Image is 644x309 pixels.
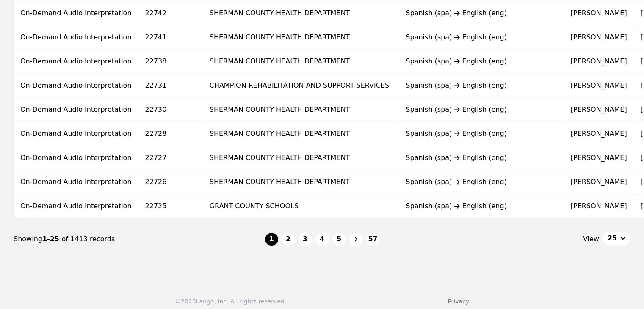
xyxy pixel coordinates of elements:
[203,25,399,50] td: SHERMAN COUNTY HEALTH DEPARTMENT
[406,153,557,163] div: Spanish (spa) English (eng)
[564,50,634,74] td: [PERSON_NAME]
[203,170,399,194] td: SHERMAN COUNTY HEALTH DEPARTMENT
[138,25,203,50] td: 22741
[564,170,634,194] td: [PERSON_NAME]
[406,177,557,187] div: Spanish (spa) English (eng)
[332,232,346,246] button: 5
[564,146,634,170] td: [PERSON_NAME]
[138,50,203,74] td: 22738
[14,122,138,146] td: On-Demand Audio Interpretation
[564,1,634,25] td: [PERSON_NAME]
[366,232,380,246] button: 57
[299,232,312,246] button: 3
[14,170,138,194] td: On-Demand Audio Interpretation
[203,98,399,122] td: SHERMAN COUNTY HEALTH DEPARTMENT
[406,201,557,211] div: Spanish (spa) English (eng)
[406,105,557,115] div: Spanish (spa) English (eng)
[14,234,265,244] div: Showing of 1413 records
[564,194,634,218] td: [PERSON_NAME]
[203,50,399,74] td: SHERMAN COUNTY HEALTH DEPARTMENT
[138,122,203,146] td: 22728
[138,194,203,218] td: 22725
[203,74,399,98] td: CHAMPION REHABILITATION AND SUPPORT SERVICES
[138,74,203,98] td: 22731
[203,146,399,170] td: SHERMAN COUNTY HEALTH DEPARTMENT
[583,234,599,244] span: View
[564,98,634,122] td: [PERSON_NAME]
[138,170,203,194] td: 22726
[282,232,295,246] button: 2
[42,235,62,243] span: 1-25
[406,32,557,42] div: Spanish (spa) English (eng)
[564,122,634,146] td: [PERSON_NAME]
[448,298,469,305] a: Privacy
[406,80,557,91] div: Spanish (spa) English (eng)
[14,25,138,50] td: On-Demand Audio Interpretation
[14,74,138,98] td: On-Demand Audio Interpretation
[138,1,203,25] td: 22742
[203,194,399,218] td: GRANT COUNTY SCHOOLS
[406,56,557,66] div: Spanish (spa) English (eng)
[603,232,630,245] button: 25
[14,50,138,74] td: On-Demand Audio Interpretation
[315,232,329,246] button: 4
[406,129,557,139] div: Spanish (spa) English (eng)
[14,194,138,218] td: On-Demand Audio Interpretation
[14,146,138,170] td: On-Demand Audio Interpretation
[564,25,634,50] td: [PERSON_NAME]
[14,218,630,260] nav: Page navigation
[138,98,203,122] td: 22730
[203,122,399,146] td: SHERMAN COUNTY HEALTH DEPARTMENT
[14,98,138,122] td: On-Demand Audio Interpretation
[138,146,203,170] td: 22727
[564,74,634,98] td: [PERSON_NAME]
[203,1,399,25] td: SHERMAN COUNTY HEALTH DEPARTMENT
[608,233,617,243] span: 25
[406,8,557,18] div: Spanish (spa) English (eng)
[14,1,138,25] td: On-Demand Audio Interpretation
[175,297,286,306] div: © 2025 Lango, Inc. All rights reserved.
